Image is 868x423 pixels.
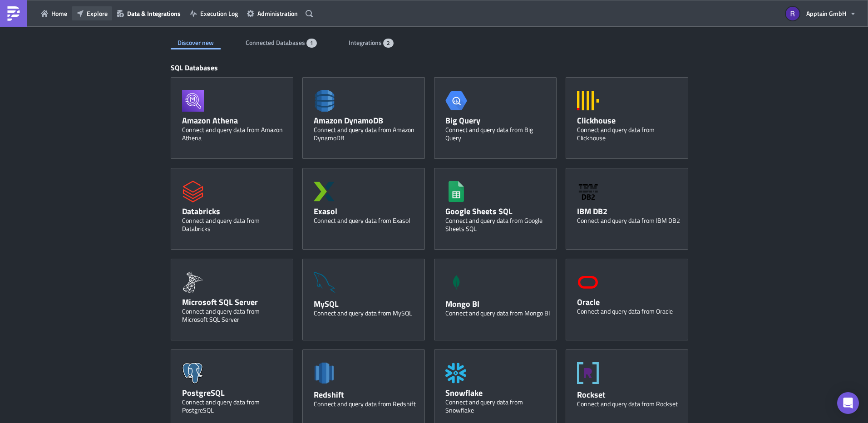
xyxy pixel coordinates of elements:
div: Connect and query data from Databricks [182,216,286,233]
div: PostgreSQL [182,388,286,398]
div: Clickhouse [577,115,681,126]
svg: IBM DB2 [577,181,599,202]
div: Connect and query data from Clickhouse [577,126,681,142]
div: SQL Databases [171,63,697,77]
div: Amazon DynamoDB [314,115,418,126]
button: Home [36,6,72,20]
button: Administration [242,6,302,20]
div: Rockset [577,389,681,400]
button: Data & Integrations [112,6,185,20]
div: Big Query [445,115,550,126]
div: Redshift [314,389,418,400]
div: Connect and query data from Snowflake [445,398,550,414]
div: Connect and query data from Amazon Athena [182,126,286,142]
div: MySQL [314,299,418,309]
img: PushMetrics [6,6,21,21]
div: Connect and query data from Google Sheets SQL [445,216,550,233]
button: Execution Log [185,6,242,20]
button: Apptain GmbH [780,4,861,24]
span: 2 [387,39,390,47]
span: Execution Log [200,9,238,18]
span: Apptain GmbH [806,9,846,18]
span: Administration [257,9,298,18]
span: Home [51,9,67,18]
div: Microsoft SQL Server [182,297,286,307]
div: Open Intercom Messenger [837,392,859,414]
div: Snowflake [445,388,550,398]
span: Explore [87,9,108,18]
div: Connect and query data from PostgreSQL [182,398,286,414]
div: Exasol [314,206,418,216]
div: Connect and query data from Rockset [577,400,681,408]
span: Connected Databases [246,38,306,47]
div: Connect and query data from Exasol [314,216,418,225]
span: 1 [310,39,313,47]
div: IBM DB2 [577,206,681,216]
span: Integrations [349,38,383,47]
div: Connect and query data from Oracle [577,307,681,315]
div: Connect and query data from Microsoft SQL Server [182,307,286,324]
div: Connect and query data from IBM DB2 [577,216,681,225]
div: Connect and query data from MySQL [314,309,418,317]
div: Connect and query data from Big Query [445,126,550,142]
div: Connect and query data from Redshift [314,400,418,408]
div: Connect and query data from Amazon DynamoDB [314,126,418,142]
div: Google Sheets SQL [445,206,550,216]
div: Oracle [577,297,681,307]
div: Discover new [171,36,221,49]
div: Databricks [182,206,286,216]
img: Avatar [785,6,800,21]
div: Amazon Athena [182,115,286,126]
div: Connect and query data from Mongo BI [445,309,550,317]
button: Explore [72,6,112,20]
span: Data & Integrations [127,9,181,18]
div: Mongo BI [445,299,550,309]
